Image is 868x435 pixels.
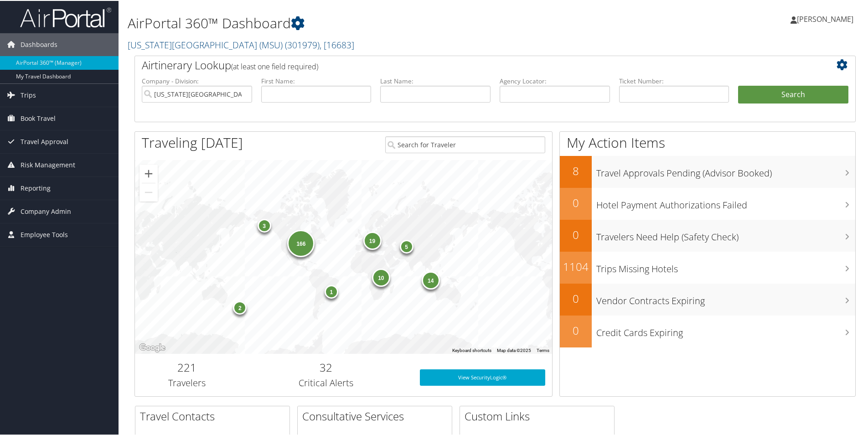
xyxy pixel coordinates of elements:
[139,182,158,201] button: Zoom out
[246,359,406,374] h2: 32
[500,76,610,85] label: Agency Locator:
[21,176,51,199] span: Reporting
[258,218,271,232] div: 3
[385,135,545,152] input: Search for Traveler
[231,61,318,71] span: (at least one field required)
[140,408,289,423] h2: Travel Contacts
[560,251,855,283] a: 1104Trips Missing Hotels
[20,6,111,27] img: airportal-logo.png
[302,408,452,423] h2: Consultative Services
[325,284,338,298] div: 1
[128,38,354,50] a: [US_STATE][GEOGRAPHIC_DATA] (MSU)
[596,321,855,338] h3: Credit Cards Expiring
[452,347,491,353] button: Keyboard shortcuts
[560,194,592,210] h2: 0
[233,300,247,313] div: 2
[142,359,232,374] h2: 221
[790,5,863,32] a: [PERSON_NAME]
[363,230,382,249] div: 19
[142,376,232,388] h3: Travelers
[139,164,158,182] button: Zoom in
[497,347,531,352] span: Map data ©2025
[596,257,855,274] h3: Trips Missing Hotels
[142,57,788,72] h2: Airtinerary Lookup
[537,347,549,352] a: Terms (opens in new tab)
[560,187,855,219] a: 0Hotel Payment Authorizations Failed
[21,129,68,152] span: Travel Approval
[288,229,315,256] div: 166
[560,322,592,337] h2: 0
[21,106,56,129] span: Book Travel
[596,161,855,179] h3: Travel Approvals Pending (Advisor Booked)
[372,267,390,285] div: 10
[465,408,614,423] h2: Custom Links
[137,341,167,353] a: Open this area in Google Maps (opens a new window)
[596,225,855,243] h3: Travelers Need Help (Safety Check)
[21,199,71,222] span: Company Admin
[285,38,320,50] span: ( 301979 )
[619,76,729,85] label: Ticket Number:
[21,223,68,245] span: Employee Tools
[560,155,855,187] a: 8Travel Approvals Pending (Advisor Booked)
[21,32,57,55] span: Dashboards
[560,290,592,306] h2: 0
[560,219,855,251] a: 0Travelers Need Help (Safety Check)
[738,85,848,103] button: Search
[560,162,592,178] h2: 8
[142,132,243,151] h1: Traveling [DATE]
[246,376,406,388] h3: Critical Alerts
[596,193,855,211] h3: Hotel Payment Authorizations Failed
[596,289,855,306] h3: Vendor Contracts Expiring
[380,76,491,85] label: Last Name:
[128,13,618,32] h1: AirPortal 360™ Dashboard
[797,13,853,23] span: [PERSON_NAME]
[560,283,855,315] a: 0Vendor Contracts Expiring
[142,76,252,85] label: Company - Division:
[21,153,75,176] span: Risk Management
[560,315,855,347] a: 0Credit Cards Expiring
[560,258,592,274] h2: 1104
[261,76,372,85] label: First Name:
[560,132,855,151] h1: My Action Items
[400,239,413,253] div: 5
[420,368,545,385] a: View SecurityLogic®
[137,341,167,353] img: Google
[560,226,592,242] h2: 0
[422,270,440,288] div: 14
[21,83,36,106] span: Trips
[320,38,354,50] span: , [ 16683 ]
